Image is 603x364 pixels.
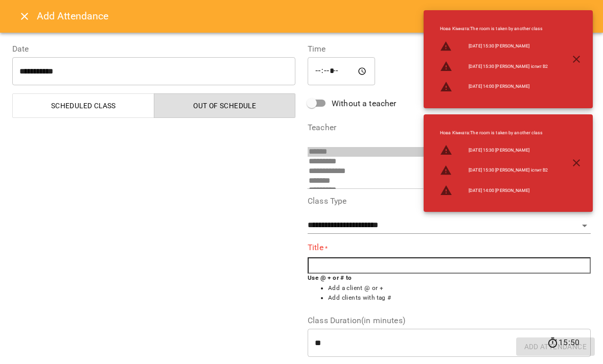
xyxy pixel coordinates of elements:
[19,100,148,112] span: Scheduled class
[308,242,591,254] label: Title
[432,77,556,97] li: [DATE] 14:00 [PERSON_NAME]
[328,293,591,303] li: Add clients with tag #
[12,4,37,29] button: Close
[332,98,397,110] span: Without a teacher
[154,93,296,118] button: Out of Schedule
[432,160,556,181] li: [DATE] 15:30 [PERSON_NAME] іспит В2
[432,126,556,140] li: Нова Кімната : The room is taken by another class
[308,124,591,132] label: Teacher
[432,56,556,77] li: [DATE] 15:30 [PERSON_NAME] іспит В2
[432,140,556,160] li: [DATE] 15:30 [PERSON_NAME]
[308,197,591,205] label: Class Type
[160,100,290,112] span: Out of Schedule
[432,180,556,201] li: [DATE] 14:00 [PERSON_NAME]
[12,93,154,118] button: Scheduled class
[432,36,556,57] li: [DATE] 15:30 [PERSON_NAME]
[328,283,591,294] li: Add a client @ or +
[37,8,591,24] h6: Add Attendance
[308,274,352,281] b: Use @ + or # to
[308,45,591,53] label: Time
[432,21,556,36] li: Нова Кімната : The room is taken by another class
[308,317,591,325] label: Class Duration(in minutes)
[12,45,295,53] label: Date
